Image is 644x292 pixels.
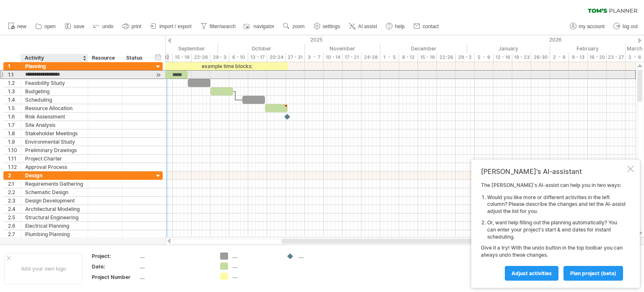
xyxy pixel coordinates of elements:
div: 1.11 [8,155,21,163]
span: plan project (beta) [570,270,616,276]
div: September 2025 [135,44,218,53]
div: 1.5 [8,104,21,112]
span: AI assist [358,24,377,29]
div: 27 - 31 [286,53,305,62]
div: 29 - 3 [210,53,229,62]
div: 1.8 [8,129,21,137]
div: 1.2 [8,79,21,87]
div: example time blocks: [165,62,288,70]
div: 2.6 [8,222,21,230]
div: January 2026 [467,44,550,53]
div: Feasibility Study [25,79,83,87]
div: Electrical Planning [25,222,83,230]
div: 26-30 [531,53,550,62]
div: 1.1 [8,71,21,79]
div: 17 - 21 [343,53,361,62]
a: settings [312,21,343,32]
a: my account [568,21,607,32]
div: 5 - 9 [475,53,493,62]
div: Plumbing Planning [25,230,83,238]
div: Design Development [25,197,83,205]
div: 1.6 [8,113,21,121]
div: 19 - 23 [512,53,531,62]
span: zoom [292,24,304,29]
div: 2 [8,171,21,179]
div: 23 - 27 [607,53,626,62]
div: Site Analysis [25,121,83,129]
div: .... [232,253,278,260]
div: 24-28 [361,53,380,62]
div: 16 - 20 [588,53,607,62]
div: Project: [92,253,138,260]
div: scroll to activity [154,71,162,79]
a: undo [91,21,116,32]
a: navigator [242,21,277,32]
div: Activity [25,54,83,62]
span: import / export [159,24,192,29]
li: Would you like more or different activities in the left column? Please describe the changes and l... [487,194,626,215]
div: 10 - 14 [324,53,343,62]
div: 15 - 19 [418,53,437,62]
span: navigator [254,24,274,29]
a: save [62,21,87,32]
a: print [120,21,144,32]
span: save [74,24,84,29]
div: 2.1 [8,180,21,188]
a: new [6,21,29,32]
div: Architectural Modeling [25,205,83,213]
span: contact [423,24,439,29]
div: Environmental Study [25,138,83,146]
div: Preliminary Drawings [25,146,83,154]
span: undo [102,24,114,29]
span: filter/search [210,24,236,29]
div: Schematic Design [25,188,83,196]
div: Risk Assessment [25,113,83,121]
div: .... [140,263,210,270]
div: Project Number [92,274,138,281]
div: .... [140,274,210,281]
div: 1 [8,62,21,70]
div: Project Charter [25,155,83,163]
span: Adjust activities [512,270,552,276]
div: 3 - 7 [305,53,324,62]
div: The [PERSON_NAME]'s AI-assist can help you in two ways: Give it a try! With the undo button in th... [481,182,626,280]
div: October 2025 [218,44,305,53]
div: 2.7 [8,230,21,238]
li: Or, want help filling out the planning automatically? You can enter your project's start & end da... [487,219,626,240]
span: my account [579,24,605,29]
span: log out [623,24,638,29]
div: 2 - 6 [550,53,569,62]
div: Date: [92,263,138,270]
div: 29 - 2 [456,53,475,62]
div: 6 - 10 [229,53,248,62]
div: Resource Allocation [25,104,83,112]
span: help [395,24,405,29]
div: 1.4 [8,96,21,104]
div: 12 - 16 [493,53,512,62]
a: log out [611,21,640,32]
div: 13 - 17 [248,53,267,62]
div: 2.4 [8,205,21,213]
div: 15 - 19 [173,53,192,62]
div: Scheduling [25,96,83,104]
a: help [384,21,407,32]
a: import / export [148,21,194,32]
div: Resource [92,54,117,62]
div: 2.3 [8,197,21,205]
a: zoom [281,21,307,32]
div: 2.2 [8,188,21,196]
div: 9 - 13 [569,53,588,62]
span: settings [323,24,340,29]
div: 2.5 [8,213,21,221]
a: filter/search [198,21,238,32]
div: Budgeting [25,87,83,95]
div: 1.3 [8,87,21,95]
span: open [44,24,56,29]
div: Planning [25,62,83,70]
a: AI assist [347,21,379,32]
div: .... [232,263,278,270]
div: 1.9 [8,138,21,146]
div: Approval Process [25,163,83,171]
a: plan project (beta) [563,266,623,281]
div: 1.12 [8,163,21,171]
